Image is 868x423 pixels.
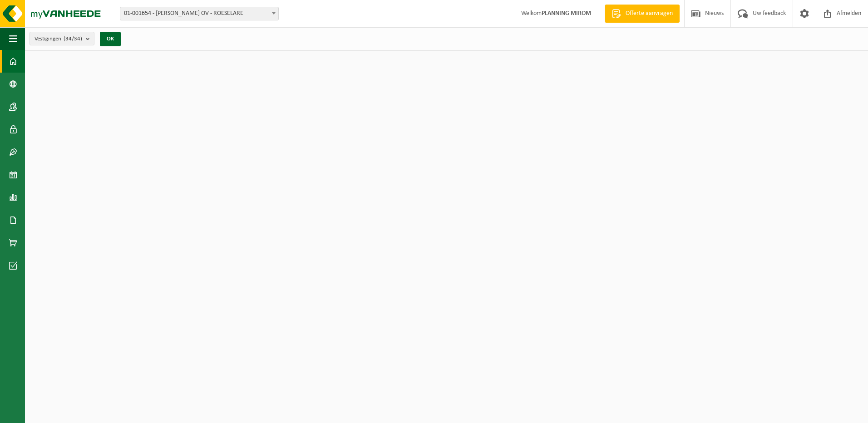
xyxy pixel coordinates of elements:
[120,7,279,20] span: 01-001654 - MIROM ROESELARE OV - ROESELARE
[30,32,94,45] button: Vestigingen(34/34)
[542,10,591,17] strong: PLANNING MIROM
[120,7,278,20] span: 01-001654 - MIROM ROESELARE OV - ROESELARE
[64,36,82,42] count: (34/34)
[605,5,680,23] a: Offerte aanvragen
[623,9,675,18] span: Offerte aanvragen
[35,32,82,46] span: Vestigingen
[100,32,121,46] button: OK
